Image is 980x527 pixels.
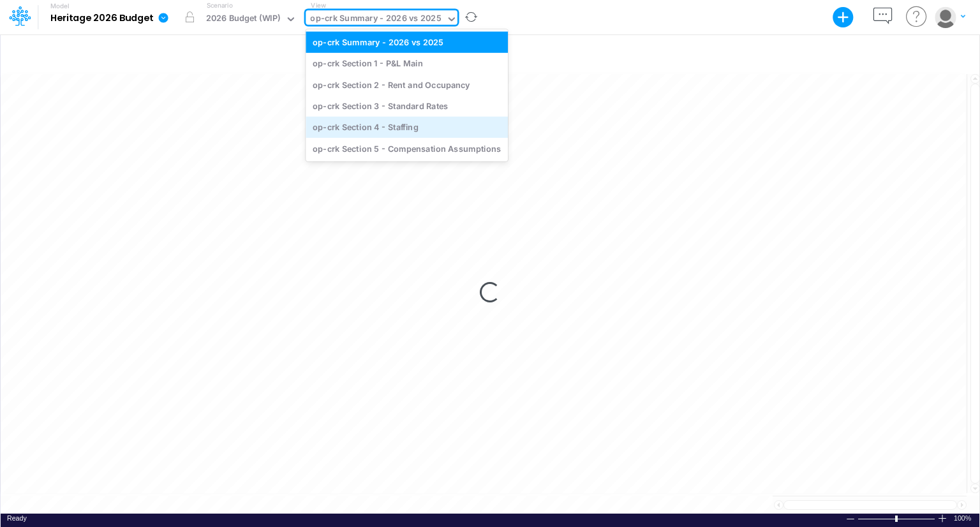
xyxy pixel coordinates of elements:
[306,138,508,159] div: op-crk Section 5 - Compensation Assumptions
[310,12,441,27] div: op-crk Summary - 2026 vs 2025
[895,516,898,522] div: Zoom
[306,31,508,52] div: op-crk Summary - 2026 vs 2025
[7,514,27,522] span: Ready
[954,514,973,523] div: Zoom level
[845,514,856,524] div: Zoom Out
[50,3,70,10] label: Model
[306,74,508,95] div: op-crk Section 2 - Rent and Occupancy
[50,13,153,24] b: Heritage 2026 Budget
[857,514,937,523] div: Zoom
[306,53,508,74] div: op-crk Section 1 - P&L Main
[937,514,947,523] div: Zoom In
[954,514,973,523] span: 100%
[306,117,508,138] div: op-crk Section 4 - Staffing
[311,1,325,10] label: View
[306,95,508,116] div: op-crk Section 3 - Standard Rates
[7,514,27,523] div: In Ready mode
[206,12,281,27] div: 2026 Budget (WIP)
[207,1,233,10] label: Scenario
